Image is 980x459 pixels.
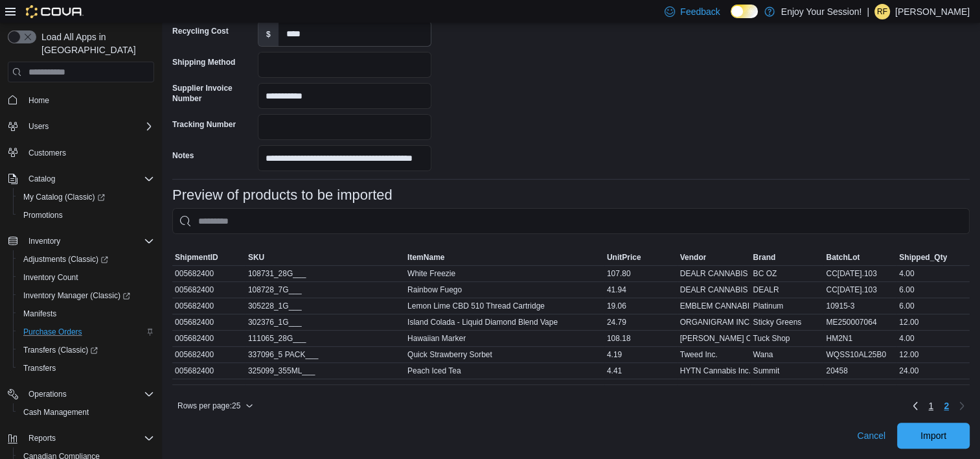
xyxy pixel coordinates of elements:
span: RF [877,4,887,19]
div: 4.00 [896,331,970,346]
div: 19.06 [604,298,678,314]
ul: Pagination for table: MemoryTable from EuiInMemoryTable [923,395,954,416]
span: Home [23,91,154,108]
span: Cash Management [23,407,89,418]
div: DEALR CANNABIS INC. [678,266,751,281]
a: My Catalog (Classic) [13,188,159,206]
div: 24.00 [896,363,970,379]
div: Island Colada - Liquid Diamond Blend Vape [405,314,604,330]
span: Feedback [680,5,720,18]
div: White Freezie [405,266,604,281]
span: Brand [753,252,775,263]
span: Inventory [28,236,60,246]
p: Enjoy Your Session! [781,4,862,19]
button: BatchLot [823,250,896,265]
div: 4.00 [896,266,970,281]
span: Shipped_Qty [899,252,947,263]
div: [PERSON_NAME] Corp. [678,331,751,346]
span: Customers [28,148,66,158]
span: Transfers [18,360,154,376]
button: Operations [3,385,159,403]
div: WQSS10AL25B0 [823,347,896,362]
label: Tracking Number [172,119,236,130]
p: [PERSON_NAME] [895,4,970,19]
span: Transfers [23,363,56,373]
span: Inventory [23,233,154,249]
button: Reports [3,429,159,447]
button: Customers [3,143,159,162]
div: 108728_7G___ [245,282,405,298]
span: Dark Mode [731,18,731,19]
button: Next page [954,398,970,414]
a: Home [23,93,54,108]
div: Hawaiian Marker [405,331,604,346]
div: ORGANIGRAM INC. [678,314,751,330]
div: Romaine Francis [874,4,890,19]
a: Inventory Count [18,270,84,285]
a: Transfers [18,360,61,376]
span: Vendor [680,252,707,263]
div: 6.00 [896,298,970,314]
label: $ [258,21,279,46]
span: Transfers (Classic) [18,342,154,358]
span: UnitPrice [607,252,641,263]
div: 005682400 [172,266,245,281]
div: 12.00 [896,347,970,362]
span: Customers [23,145,154,161]
div: Tuck Shop [750,331,823,346]
span: Reports [23,430,154,446]
span: Manifests [18,306,154,322]
span: Users [28,121,49,132]
a: Adjustments (Classic) [13,250,159,268]
span: Catalog [23,171,154,187]
a: Adjustments (Classic) [18,252,113,267]
div: Platinum [750,298,823,314]
span: Adjustments (Classic) [18,252,154,267]
h3: Preview of products to be imported [172,187,393,203]
div: Rainbow Fuego [405,282,604,298]
div: HM2N1 [823,331,896,346]
button: Import [897,423,970,449]
a: Manifests [18,306,62,322]
div: ME250007064 [823,314,896,330]
div: 005682400 [172,282,245,298]
button: Users [23,119,54,134]
span: Purchase Orders [18,324,154,340]
div: Sticky Greens [750,314,823,330]
button: Shipped_Qty [896,250,970,265]
div: DEALR CANNABIS INC. [678,282,751,298]
div: Lemon Lime CBD 510 Thread Cartridge [405,298,604,314]
button: Reports [23,430,61,446]
div: CC[DATE].103 [823,266,896,281]
span: Cancel [857,429,885,442]
div: 005682400 [172,331,245,346]
a: Inventory Manager (Classic) [13,287,159,305]
span: ItemName [407,252,444,263]
div: Tweed Inc. [678,347,751,362]
span: Load All Apps in [GEOGRAPHIC_DATA] [36,30,154,56]
div: 337096_5 PACK___ [245,347,405,362]
span: BatchLot [826,252,860,263]
div: 41.94 [604,282,678,298]
div: Peach Iced Tea [405,363,604,379]
button: Inventory [3,232,159,250]
a: Promotions [18,207,68,223]
span: Catalog [28,174,55,184]
div: 005682400 [172,314,245,330]
button: Transfers [13,359,159,377]
button: Home [3,90,159,109]
span: 1 [928,399,933,412]
span: My Catalog (Classic) [23,192,105,202]
div: 325099_355ML___ [245,363,405,379]
span: Cash Management [18,405,154,420]
button: Inventory [23,233,65,249]
a: Transfers (Classic) [13,341,159,359]
a: Customers [23,145,71,161]
div: CC[DATE].103 [823,282,896,298]
button: ItemName [405,250,604,265]
span: 2 [944,399,949,412]
div: 005682400 [172,298,245,314]
nav: Pagination for table: MemoryTable from EuiInMemoryTable [907,395,970,416]
span: Promotions [18,207,154,223]
img: Cova [26,5,84,18]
